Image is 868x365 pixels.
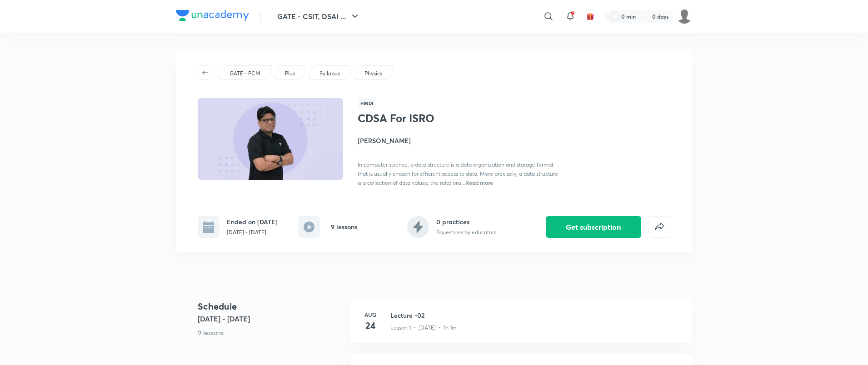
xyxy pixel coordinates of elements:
[227,228,278,237] p: [DATE] - [DATE]
[390,311,681,320] h3: Lecture -02
[196,97,344,181] img: Thumbnail
[390,324,457,332] p: Lesson 1 • [DATE] • 1h 1m
[350,300,692,354] a: Aug24Lecture -02Lesson 1 • [DATE] • 1h 1m
[358,112,506,125] h1: CDSA For ISRO
[229,69,260,78] p: GATE - PCM
[465,179,493,186] span: Read more
[285,69,295,78] p: Plus
[228,69,262,78] a: GATE - PCM
[361,311,379,319] h6: Aug
[677,9,692,24] img: krishnakumar J
[583,9,598,24] button: avatar
[364,69,382,78] p: Physics
[176,10,249,21] img: Company Logo
[176,10,249,23] a: Company Logo
[358,98,376,108] span: Hindi
[358,161,558,186] span: In computer science, a data structure is a data organization and storage format that is usually c...
[358,136,561,145] h4: [PERSON_NAME]
[641,12,650,21] img: streak
[272,7,366,25] button: GATE - CSIT, DSAI ...
[198,313,343,324] h5: [DATE] - [DATE]
[331,222,357,232] h6: 9 lessons
[361,319,379,332] h4: 24
[227,217,278,227] h6: Ended on [DATE]
[436,228,496,237] p: 0 questions by educators
[284,69,297,78] a: Plus
[436,217,496,227] h6: 0 practices
[319,69,340,78] p: Syllabus
[198,328,343,337] p: 9 lessons
[318,69,342,78] a: Syllabus
[586,12,594,20] img: avatar
[198,300,343,313] h4: Schedule
[363,69,384,78] a: Physics
[649,216,670,238] button: false
[546,216,641,238] button: Get subscription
